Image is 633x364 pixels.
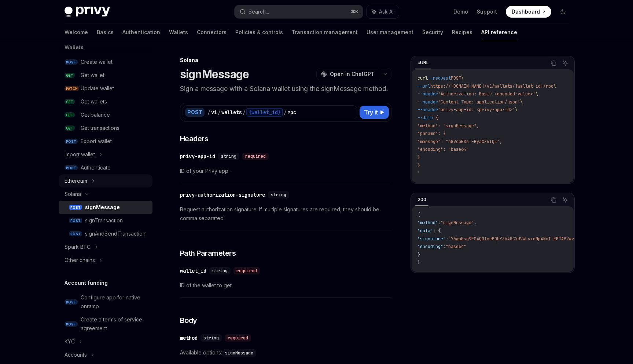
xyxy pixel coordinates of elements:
[65,190,81,199] div: Solana
[180,153,215,160] div: privy-app-id
[81,137,112,146] div: Export wallet
[316,68,379,80] button: Open in ChatGPT
[59,214,152,227] a: POSTsignTransaction
[233,267,260,274] div: required
[65,59,78,65] span: POST
[364,108,378,117] span: Try it
[549,195,558,205] button: Copy the contents from the code block
[422,23,443,41] a: Security
[59,82,152,95] a: PATCHUpdate wallet
[69,205,82,210] span: POST
[197,23,227,41] a: Connectors
[417,146,469,152] span: "encoding": "base64"
[560,58,570,68] button: Ask AI
[180,167,391,175] span: ID of your Privy app.
[65,243,91,251] div: Spark BTC
[65,139,78,144] span: POST
[330,70,375,78] span: Open in ChatGPT
[417,75,428,81] span: curl
[452,23,472,41] a: Recipes
[417,99,438,105] span: --header
[81,97,107,106] div: Get wallets
[443,244,446,250] span: :
[446,236,448,242] span: :
[360,106,389,119] button: Try it
[180,248,236,258] span: Path Parameters
[180,334,198,342] div: method
[417,170,420,176] span: '
[506,6,551,18] a: Dashboard
[560,195,570,205] button: Ask AI
[59,69,152,82] a: GETGet wallet
[557,6,569,18] button: Toggle dark mode
[180,205,391,223] span: Request authorization signature. If multiple signatures are required, they should be comma separa...
[451,75,461,81] span: POST
[59,95,152,108] a: GETGet wallets
[180,57,391,64] div: Solana
[59,108,152,121] a: GETGet balance
[351,9,358,15] span: ⌘ K
[246,108,283,117] div: {wallet_id}
[433,115,438,121] span: '{
[81,124,119,132] div: Get transactions
[222,349,256,357] code: signMessage
[81,163,111,172] div: Authenticate
[180,134,209,144] span: Headers
[212,268,228,274] span: string
[59,291,152,313] a: POSTConfigure app for native onramp
[81,293,148,311] div: Configure app for native onramp
[417,115,433,121] span: --data
[438,99,520,105] span: 'Content-Type: application/json'
[553,83,556,89] span: \
[221,153,236,159] span: string
[69,218,82,223] span: POST
[65,23,88,41] a: Welcome
[59,121,152,135] a: GETGet transactions
[417,139,502,145] span: "message": "aGVsbG8sIFByaXZ5IQ=",
[249,7,269,16] div: Search...
[180,84,391,94] p: Sign a message with a Solana wallet using the signMessage method.
[180,191,265,199] div: privy-authorization-signature
[461,75,464,81] span: \
[59,55,152,69] a: POSTCreate wallet
[180,68,249,81] h1: signMessage
[185,108,205,117] div: POST
[81,58,113,66] div: Create wallet
[417,228,433,234] span: "data"
[65,337,75,346] div: KYC
[549,58,558,68] button: Copy the contents from the code block
[379,8,394,15] span: Ask AI
[65,350,87,359] div: Accounts
[203,335,219,341] span: string
[453,8,468,15] a: Demo
[271,192,286,198] span: string
[211,109,217,116] div: v1
[180,267,206,274] div: wallet_id
[180,315,197,325] span: Body
[65,256,95,265] div: Other chains
[417,244,443,250] span: "encoding"
[180,348,391,357] span: Available options:
[417,107,438,113] span: --header
[85,216,123,225] div: signTransaction
[85,229,146,238] div: signAndSendTransaction
[85,203,120,212] div: signMessage
[59,227,152,240] a: POSTsignAndSendTransaction
[207,109,210,116] div: /
[417,154,420,160] span: }
[284,109,287,116] div: /
[169,23,188,41] a: Wallets
[65,279,108,287] h5: Account funding
[81,71,104,80] div: Get wallet
[417,131,446,136] span: "params": {
[65,299,78,305] span: POST
[235,23,283,41] a: Policies & controls
[65,7,110,17] img: dark logo
[218,109,221,116] div: /
[438,107,515,113] span: 'privy-app-id: <privy-app-id>'
[433,228,441,234] span: : {
[65,73,75,78] span: GET
[65,150,95,159] div: Import wallet
[417,83,430,89] span: --url
[65,321,78,327] span: POST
